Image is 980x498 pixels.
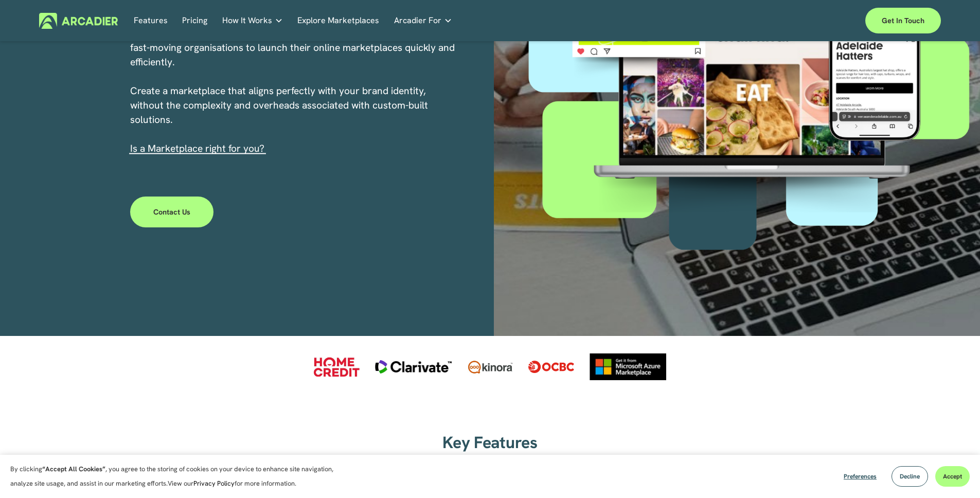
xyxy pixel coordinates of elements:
a: Privacy Policy [193,479,235,488]
span: Preferences [844,472,877,481]
strong: Key Features [442,432,537,453]
a: Pricing [182,13,207,29]
button: Decline [892,466,928,487]
img: Arcadier [39,13,118,29]
a: Get in touch [865,8,941,33]
a: Contact Us [130,197,214,227]
a: s a Marketplace right for you? [133,142,264,155]
p: By clicking , you agree to the storing of cookies on your device to enhance site navigation, anal... [10,462,345,491]
iframe: Chat Widget [929,449,980,498]
button: Preferences [836,466,884,487]
a: folder dropdown [222,13,283,29]
strong: “Accept All Cookies” [42,465,105,473]
span: Arcadier For [394,13,441,28]
a: Explore Marketplaces [297,13,379,29]
p: A powerful, enterprise-level marketplace solution designed to empower fast-moving organisations t... [130,26,456,156]
span: I [130,142,264,155]
a: Features [134,13,168,29]
span: How It Works [222,13,272,28]
a: folder dropdown [394,13,452,29]
span: Decline [900,472,920,481]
